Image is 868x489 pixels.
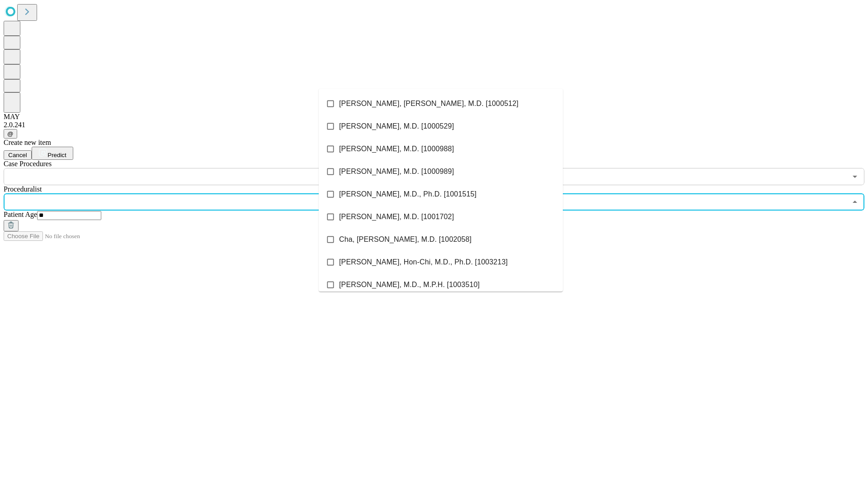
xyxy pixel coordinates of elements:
[4,121,864,129] div: 2.0.241
[339,257,508,268] span: [PERSON_NAME], Hon-Chi, M.D., Ph.D. [1003213]
[339,189,476,200] span: [PERSON_NAME], M.D., Ph.D. [1001515]
[339,166,454,177] span: [PERSON_NAME], M.D. [1000989]
[849,196,861,208] button: Close
[4,160,52,168] span: Scheduled Procedure
[4,113,864,121] div: MAY
[339,211,454,222] span: [PERSON_NAME], M.D. [1001702]
[4,139,51,146] span: Create new item
[47,152,66,158] span: Predict
[4,129,17,139] button: @
[339,121,454,132] span: [PERSON_NAME], M.D. [1000529]
[32,147,73,160] button: Predict
[339,279,480,290] span: [PERSON_NAME], M.D., M.P.H. [1003510]
[849,170,861,183] button: Open
[339,98,519,109] span: [PERSON_NAME], [PERSON_NAME], M.D. [1000512]
[339,234,472,245] span: Cha, [PERSON_NAME], M.D. [1002058]
[339,144,454,154] span: [PERSON_NAME], M.D. [1000988]
[4,185,42,193] span: Proceduralist
[4,211,37,218] span: Patient Age
[7,130,14,137] span: @
[8,152,27,158] span: Cancel
[4,150,32,160] button: Cancel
